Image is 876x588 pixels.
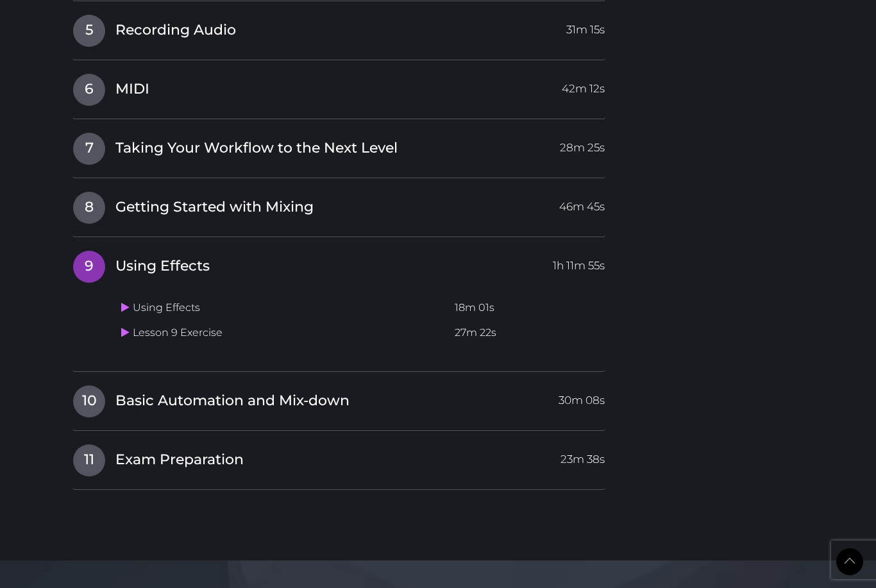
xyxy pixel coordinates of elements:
td: 27m 22s [450,321,605,346]
a: 11Exam Preparation23m 38s [72,444,605,471]
span: Taking Your Workflow to the Next Level [115,139,398,158]
td: Lesson 9 Exercise [116,321,450,346]
span: Getting Started with Mixing [115,197,314,217]
span: 10 [73,385,105,417]
a: 9Using Effects1h 11m 55s [72,250,605,277]
span: Exam Preparation [115,450,244,470]
a: 5Recording Audio31m 15s [72,14,605,41]
span: 7 [73,133,105,165]
a: 6MIDI42m 12s [72,73,605,100]
a: 10Basic Automation and Mix-down30m 08s [72,385,605,412]
span: 42m 12s [562,74,605,97]
td: 18m 01s [450,296,605,321]
span: 28m 25s [560,133,605,156]
td: Using Effects [116,296,450,321]
a: 8Getting Started with Mixing46m 45s [72,191,605,218]
span: Recording Audio [115,21,236,40]
span: 9 [73,251,105,283]
span: MIDI [115,80,149,99]
span: Basic Automation and Mix-down [115,391,350,411]
span: 11 [73,444,105,476]
a: 7Taking Your Workflow to the Next Level28m 25s [72,132,605,159]
span: 8 [73,192,105,224]
span: 30m 08s [559,385,605,408]
span: 1h 11m 55s [553,251,605,274]
span: Using Effects [115,256,210,276]
span: 5 [73,15,105,47]
span: 6 [73,74,105,106]
span: 46m 45s [559,192,605,215]
span: 23m 38s [560,444,605,467]
span: 31m 15s [566,15,605,38]
a: Back to Top [836,548,863,575]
